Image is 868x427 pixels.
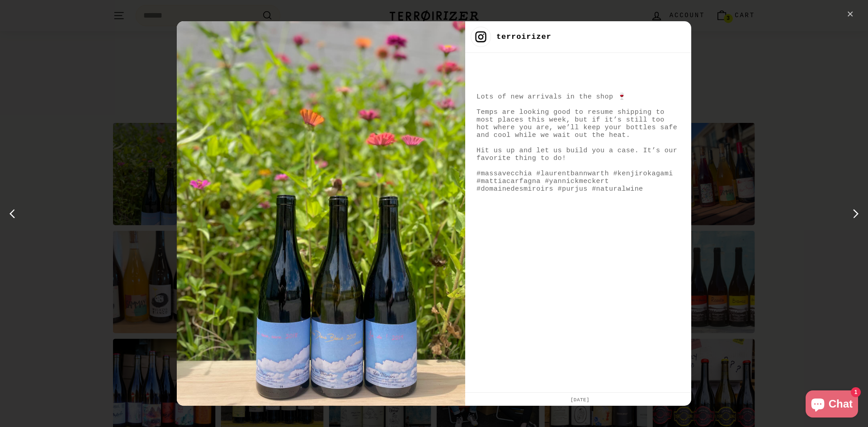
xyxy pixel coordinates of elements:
[177,21,691,406] div: Instagram post details
[496,32,552,42] div: terroirizer
[847,206,861,221] div: next post
[496,32,552,42] a: Opens @terroirizer Instagram profile on a new window
[567,397,590,403] span: [DATE]
[476,92,680,193] div: Lots of new arrivals in the shop 🍷 Temps are looking good to resume shipping to most places this ...
[7,206,21,221] div: previous post
[803,390,861,420] inbox-online-store-chat: Shopify online store chat
[844,8,857,21] div: close button
[471,27,491,47] img: Instagram profile picture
